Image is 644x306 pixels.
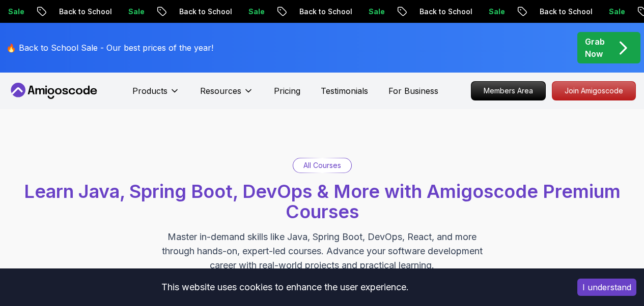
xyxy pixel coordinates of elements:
a: Join Amigoscode [552,81,636,100]
p: Resources [200,85,241,97]
a: Pricing [274,85,300,97]
p: Sale [233,7,265,17]
p: Back to School [43,7,113,17]
a: Members Area [471,81,546,100]
p: Back to School [524,7,593,17]
p: Products [132,85,167,97]
p: Join Amigoscode [552,82,635,100]
p: Grab Now [585,36,605,60]
div: This website uses cookies to enhance the user experience. [8,276,562,298]
p: Sale [593,7,626,17]
p: Back to School [284,7,353,17]
span: Learn Java, Spring Boot, DevOps & More with Amigoscode Premium Courses [24,180,621,223]
p: Back to School [163,7,233,17]
p: Sale [353,7,385,17]
p: Back to School [404,7,473,17]
p: Master in-demand skills like Java, Spring Boot, DevOps, React, and more through hands-on, expert-... [151,230,493,273]
p: Sale [113,7,145,17]
p: 🔥 Back to School Sale - Our best prices of the year! [6,42,213,54]
p: Sale [473,7,506,17]
button: Products [132,85,180,105]
button: Accept cookies [577,279,636,296]
a: Testimonials [321,85,368,97]
a: For Business [388,85,438,97]
p: Members Area [471,82,545,100]
button: Resources [200,85,254,105]
p: All Courses [303,160,341,171]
